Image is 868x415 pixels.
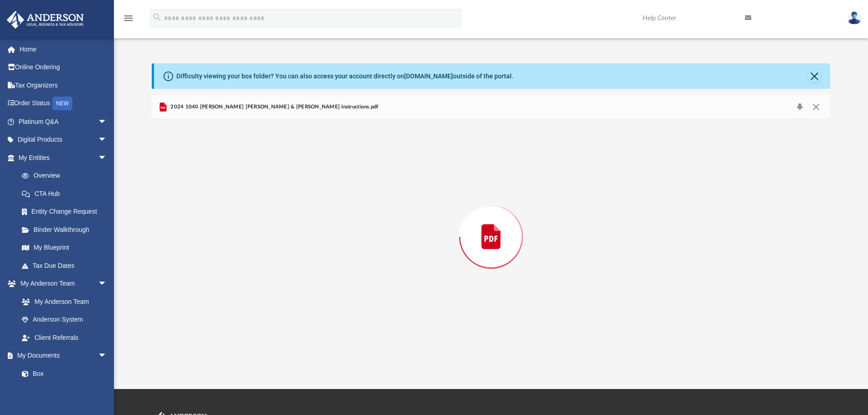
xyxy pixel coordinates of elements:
a: Order StatusNEW [6,94,121,113]
a: Client Referrals [13,328,116,347]
span: arrow_drop_down [98,113,116,131]
a: menu [123,17,134,24]
a: Meeting Minutes [13,383,116,401]
span: 2024 1040 [PERSON_NAME] [PERSON_NAME] & [PERSON_NAME] Instructions.pdf [169,103,379,111]
div: Difficulty viewing your box folder? You can also access your account directly on outside of the p... [176,72,514,81]
span: arrow_drop_down [98,149,116,167]
span: arrow_drop_down [98,347,116,365]
a: My Documentsarrow_drop_down [6,347,116,365]
a: Anderson System [13,311,116,329]
a: Entity Change Request [13,203,121,221]
a: [DOMAIN_NAME] [404,72,453,80]
img: Anderson Advisors Platinum Portal [4,11,87,29]
span: arrow_drop_down [98,131,116,149]
a: Platinum Q&Aarrow_drop_down [6,113,121,131]
div: Preview [152,95,831,354]
a: Overview [13,167,121,185]
a: Digital Productsarrow_drop_down [6,131,121,149]
a: My Anderson Team [13,292,112,311]
a: My Anderson Teamarrow_drop_down [6,275,116,293]
i: search [152,12,162,22]
button: Close [808,101,824,113]
a: CTA Hub [13,184,121,203]
a: Box [13,364,112,383]
button: Close [808,70,821,82]
a: My Blueprint [13,239,116,257]
a: My Entitiesarrow_drop_down [6,149,121,167]
i: menu [123,13,134,24]
a: Tax Due Dates [13,256,121,275]
button: Download [791,101,808,113]
a: Binder Walkthrough [13,220,121,239]
span: arrow_drop_down [98,275,116,293]
div: NEW [52,97,72,110]
img: User Pic [847,11,861,25]
a: Tax Organizers [6,76,121,94]
a: Online Ordering [6,58,121,77]
a: Home [6,40,121,58]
